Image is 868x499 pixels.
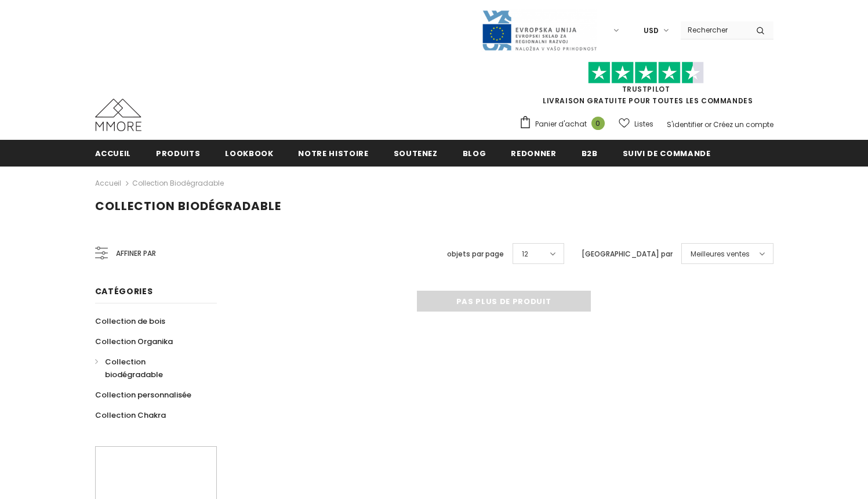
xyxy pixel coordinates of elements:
[582,140,598,166] a: B2B
[623,148,711,159] span: Suivi de commande
[95,176,121,190] a: Accueil
[644,25,659,37] span: USD
[582,148,598,159] span: B2B
[691,248,750,260] span: Meilleures ventes
[95,331,173,352] a: Collection Organika
[95,389,191,400] span: Collection personnalisée
[623,140,711,166] a: Suivi de commande
[519,67,773,106] span: LIVRAISON GRATUITE POUR TOUTES LES COMMANDES
[463,140,486,166] a: Blog
[95,316,165,327] span: Collection de bois
[95,311,165,331] a: Collection de bois
[463,148,486,159] span: Blog
[511,140,556,166] a: Redonner
[535,118,587,130] span: Panier d'achat
[634,118,653,130] span: Listes
[582,248,673,260] label: [GEOGRAPHIC_DATA] par
[156,140,200,166] a: Produits
[95,336,173,347] span: Collection Organika
[132,178,224,188] a: Collection biodégradable
[95,352,204,385] a: Collection biodégradable
[447,248,504,260] label: objets par page
[622,84,670,94] a: TrustPilot
[394,148,438,159] span: soutenez
[298,140,368,166] a: Notre histoire
[588,62,704,84] img: Faites confiance aux étoiles pilotes
[519,115,611,133] a: Panier d'achat 0
[481,25,597,35] a: Javni Razpis
[116,247,156,260] span: Affiner par
[681,21,747,38] input: Search Site
[619,114,653,134] a: Listes
[667,120,703,129] a: S'identifier
[394,140,438,166] a: soutenez
[105,356,163,380] span: Collection biodégradable
[704,120,711,129] span: or
[156,148,200,159] span: Produits
[95,148,132,159] span: Accueil
[481,9,597,52] img: Javni Razpis
[95,385,191,405] a: Collection personnalisée
[298,148,368,159] span: Notre histoire
[95,99,141,131] img: Cas MMORE
[95,410,166,421] span: Collection Chakra
[522,248,528,260] span: 12
[713,120,773,129] a: Créez un compte
[95,285,153,297] span: Catégories
[95,140,132,166] a: Accueil
[225,148,273,159] span: Lookbook
[511,148,556,159] span: Redonner
[225,140,273,166] a: Lookbook
[95,198,281,214] span: Collection biodégradable
[591,117,605,130] span: 0
[95,405,166,425] a: Collection Chakra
